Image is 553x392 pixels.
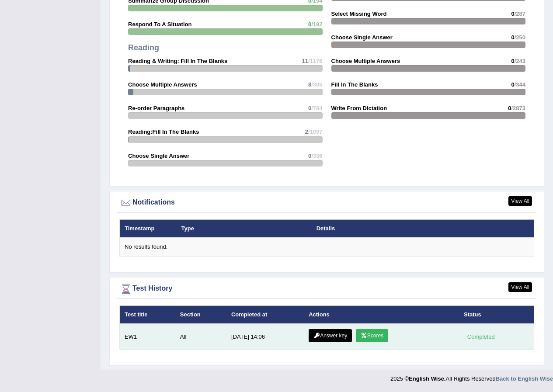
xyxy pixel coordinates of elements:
th: Completed at [226,305,304,324]
strong: Reading [128,43,159,52]
strong: Choose Multiple Answers [331,58,400,64]
strong: Fill In The Blanks [331,81,378,88]
span: /2873 [511,105,525,111]
span: 0 [508,105,511,111]
span: 0 [511,58,514,64]
a: Answer key [309,329,352,342]
span: 11 [302,58,308,64]
span: 0 [511,34,514,41]
strong: Re-order Paragraphs [128,105,184,111]
th: Type [177,219,312,238]
th: Timestamp [120,219,177,238]
span: 0 [308,105,311,111]
span: 8 [308,81,311,88]
strong: Choose Multiple Answers [128,81,197,88]
div: Test History [119,282,534,295]
span: /250 [515,34,525,41]
div: No results found. [125,243,529,251]
span: 0 [511,10,514,17]
strong: Reading:Fill In The Blanks [128,128,199,135]
span: 0 [308,21,311,28]
strong: Reading & Writing: Fill In The Blanks [128,58,227,64]
span: 0 [308,153,311,159]
div: 2025 © All Rights Reserved [390,370,553,383]
span: /336 [311,153,322,159]
span: /784 [311,105,322,111]
th: Details [312,219,482,238]
span: /243 [515,58,525,64]
th: Status [459,305,534,324]
strong: Choose Single Answer [331,34,393,41]
span: /1097 [308,128,323,135]
th: Test title [120,305,175,324]
span: /305 [311,81,322,88]
td: [DATE] 14:06 [226,324,304,350]
strong: Select Missing Word [331,10,387,17]
th: Section [175,305,226,324]
strong: Write From Dictation [331,105,387,111]
strong: Respond To A Situation [128,21,191,28]
span: /1176 [308,58,323,64]
span: 0 [511,81,514,88]
strong: Choose Single Answer [128,153,189,159]
div: Notifications [119,196,534,209]
a: Back to English Wise [496,375,553,382]
span: /192 [311,21,322,28]
a: View All [508,196,532,206]
th: Actions [304,305,459,324]
strong: English Wise. [409,375,445,382]
span: /287 [515,10,525,17]
td: All [175,324,226,350]
a: View All [508,282,532,292]
div: Completed [464,332,498,341]
a: Scores [356,329,388,342]
span: /344 [515,81,525,88]
td: EW1 [120,324,175,350]
span: 2 [305,128,308,135]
